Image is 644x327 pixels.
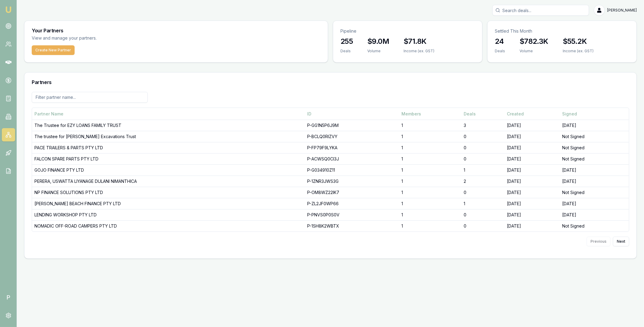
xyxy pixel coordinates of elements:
[492,5,589,16] input: Search deals
[562,111,626,117] div: Signed
[399,209,462,221] td: 1
[305,221,399,232] td: P-1SH8K2WBTX
[305,120,399,131] td: P-GG1N5P6J9M
[32,154,305,165] td: FALCON SPARE PARTS PTY LTD
[520,37,548,46] h3: $782.3K
[307,111,397,117] div: ID
[34,111,302,117] div: Partner Name
[2,291,15,304] span: P
[32,131,305,142] td: The trustee for [PERSON_NAME] Excavations Trust
[495,28,629,34] p: Settled This Month
[32,221,305,232] td: NOMADIC OFF-ROAD CAMPERS PTY LTD
[340,37,353,46] h3: 255
[504,120,560,131] td: [DATE]
[399,187,462,198] td: 1
[560,120,629,131] td: [DATE]
[305,176,399,187] td: P-1ZNR3JWS3G
[563,49,594,53] div: Income (ex. GST)
[340,28,475,34] p: Pipeline
[305,131,399,142] td: P-BCLQ0RIZVY
[562,189,626,196] div: Not Signed
[305,154,399,165] td: P-ACWSQ0CI3J
[462,154,504,165] td: 0
[504,198,560,209] td: [DATE]
[462,131,504,142] td: 0
[462,142,504,154] td: 0
[32,92,148,103] input: Filter partner name...
[305,209,399,221] td: P-PNVS0P0S0V
[5,6,12,13] img: emu-icon-u.png
[607,8,637,13] span: [PERSON_NAME]
[399,120,462,131] td: 1
[562,145,626,151] div: Not Signed
[462,165,504,176] td: 1
[563,37,594,46] h3: $55.2K
[399,165,462,176] td: 1
[305,165,399,176] td: P-G034910Z11
[462,198,504,209] td: 1
[32,142,305,154] td: PACE TRAILERS & PARTS PTY LTD
[462,187,504,198] td: 0
[504,176,560,187] td: [DATE]
[399,176,462,187] td: 1
[504,209,560,221] td: [DATE]
[504,142,560,154] td: [DATE]
[305,198,399,209] td: P-ZL2JF0WP66
[340,49,353,53] div: Deals
[32,28,320,33] h3: Your Partners
[504,131,560,142] td: [DATE]
[367,37,389,46] h3: $9.0M
[402,111,459,117] div: Members
[399,131,462,142] td: 1
[305,142,399,154] td: P-FP79F9LYKA
[562,156,626,162] div: Not Signed
[562,134,626,140] div: Not Signed
[367,49,389,53] div: Volume
[32,165,305,176] td: GOJO FINANCE PTY LTD
[504,165,560,176] td: [DATE]
[520,49,548,53] div: Volume
[32,120,305,131] td: The Trustee for EZY LOANS FAMILY TRUST
[560,198,629,209] td: [DATE]
[32,198,305,209] td: [PERSON_NAME] BEACH FINANCE PTY LTD
[504,154,560,165] td: [DATE]
[560,165,629,176] td: [DATE]
[562,223,626,229] div: Not Signed
[464,111,502,117] div: Deals
[32,35,186,42] p: View and manage your partners.
[399,142,462,154] td: 1
[560,176,629,187] td: [DATE]
[462,176,504,187] td: 2
[399,198,462,209] td: 1
[462,120,504,131] td: 3
[399,221,462,232] td: 1
[462,221,504,232] td: 0
[507,111,557,117] div: Created
[504,187,560,198] td: [DATE]
[32,209,305,221] td: LENDING WORKSHOP PTY LTD
[462,209,504,221] td: 0
[560,209,629,221] td: [DATE]
[495,49,505,53] div: Deals
[32,45,75,55] button: Create New Partner
[404,49,434,53] div: Income (ex. GST)
[404,37,434,46] h3: $71.8K
[504,221,560,232] td: [DATE]
[399,154,462,165] td: 1
[495,37,505,46] h3: 24
[32,176,305,187] td: PERERA, USWATTA LIYANAGE DULANI NIMANTHICA
[32,187,305,198] td: NP FINANCE SOLUTIONS PTY LTD
[32,80,629,85] h3: Partners
[613,237,629,246] button: Next
[305,187,399,198] td: P-OM8WZ22IK7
